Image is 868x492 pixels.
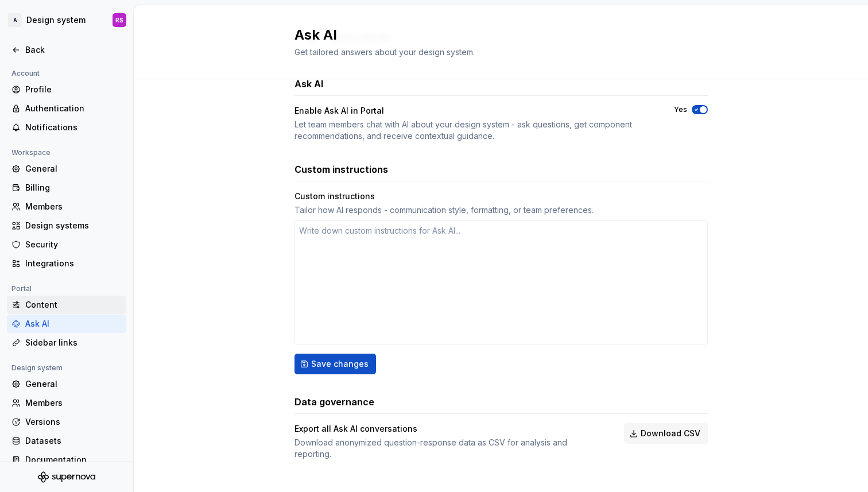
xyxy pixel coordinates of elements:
[641,428,700,439] span: Download CSV
[294,354,376,374] button: Save changes
[7,432,126,450] a: Datasets
[25,258,122,269] div: Integrations
[25,182,122,193] div: Billing
[7,394,126,412] a: Members
[7,361,67,375] div: Design system
[7,315,126,333] a: Ask AI
[294,191,375,202] div: Custom instructions
[674,105,687,114] label: Yes
[25,397,122,409] div: Members
[25,416,122,428] div: Versions
[7,235,126,254] a: Security
[294,162,388,176] h3: Custom instructions
[7,254,126,273] a: Integrations
[7,413,126,431] a: Versions
[7,179,126,197] a: Billing
[25,103,122,114] div: Authentication
[25,337,122,348] div: Sidebar links
[294,77,323,91] h3: Ask AI
[294,26,694,44] h2: Ask AI
[26,14,86,26] div: Design system
[7,80,126,99] a: Profile
[8,13,22,27] div: A
[294,437,603,460] div: Download anonymized question-response data as CSV for analysis and reporting.
[25,239,122,250] div: Security
[25,163,122,175] div: General
[7,41,126,59] a: Back
[294,395,374,409] h3: Data governance
[294,105,384,117] div: Enable Ask AI in Portal
[25,318,122,330] div: Ask AI
[7,216,126,235] a: Design systems
[7,118,126,137] a: Notifications
[294,47,475,57] span: Get tailored answers about your design system.
[7,99,126,118] a: Authentication
[25,122,122,133] div: Notifications
[624,423,708,444] button: Download CSV
[25,44,122,56] div: Back
[311,358,369,370] span: Save changes
[25,201,122,212] div: Members
[7,296,126,314] a: Content
[38,471,95,483] svg: Supernova Logo
[25,435,122,447] div: Datasets
[7,160,126,178] a: General
[25,299,122,311] div: Content
[7,146,55,160] div: Workspace
[7,197,126,216] a: Members
[25,378,122,390] div: General
[7,375,126,393] a: General
[294,119,653,142] div: Let team members chat with AI about your design system - ask questions, get component recommendat...
[25,454,122,466] div: Documentation
[2,7,131,33] button: ADesign systemRS
[7,282,36,296] div: Portal
[115,16,123,25] div: RS
[294,204,708,216] div: Tailor how AI responds - communication style, formatting, or team preferences.
[7,451,126,469] a: Documentation
[7,67,44,80] div: Account
[25,84,122,95] div: Profile
[7,334,126,352] a: Sidebar links
[294,423,417,435] div: Export all Ask AI conversations
[25,220,122,231] div: Design systems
